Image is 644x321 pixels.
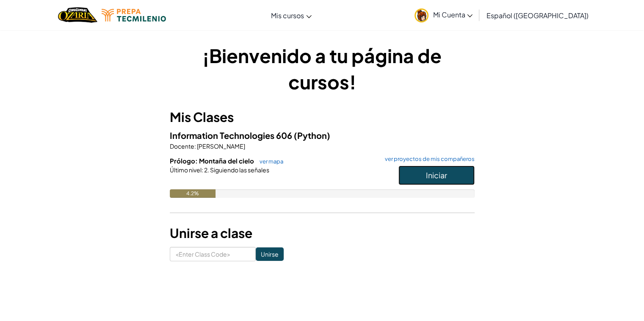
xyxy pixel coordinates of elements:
[170,108,475,127] h3: Mis Clases
[294,130,330,141] span: (Python)
[170,224,475,243] h3: Unirse a clase
[486,11,588,20] span: Español ([GEOGRAPHIC_DATA])
[433,10,473,19] span: Mi Cuenta
[58,6,97,24] img: Home
[170,142,194,150] span: Docente
[410,2,477,28] a: Mi Cuenta
[203,166,209,174] span: 2.
[102,9,166,22] img: Tecmilenio logo
[209,166,269,174] span: Siguiendo las señales
[271,11,304,20] span: Mis cursos
[170,247,256,261] input: <Enter Class Code>
[415,8,428,22] img: avatar
[170,157,255,165] span: Prólogo: Montaña del cielo
[170,130,294,141] span: Information Technologies 606
[170,42,475,95] h1: ¡Bienvenido a tu página de cursos!
[58,6,97,24] a: Ozaria by CodeCombat logo
[202,166,203,174] span: :
[256,247,284,261] input: Unirse
[398,166,475,185] button: Iniciar
[482,4,592,27] a: Español ([GEOGRAPHIC_DATA])
[196,142,245,150] span: [PERSON_NAME]
[426,170,447,180] span: Iniciar
[255,158,283,165] a: ver mapa
[267,4,316,27] a: Mis cursos
[170,189,216,198] div: 4.2%
[170,166,202,174] span: Último nivel
[194,142,196,150] span: :
[381,156,475,162] a: ver proyectos de mis compañeros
